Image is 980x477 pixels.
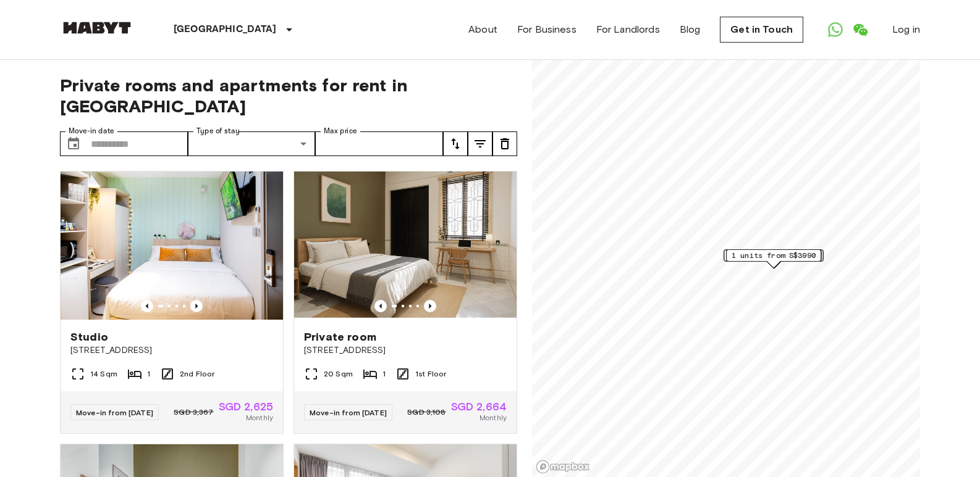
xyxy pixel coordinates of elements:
[219,401,273,412] span: SGD 2,625
[294,171,517,434] a: Marketing picture of unit SG-01-021-003-01Previous imagePrevious imagePrivate room[STREET_ADDRESS...
[69,126,114,136] label: Move-in date
[60,75,517,117] span: Private rooms and apartments for rent in [GEOGRAPHIC_DATA]
[720,17,803,43] a: Get in Touch
[415,368,446,380] span: 1st Floor
[304,330,376,344] span: Private room
[141,300,153,312] button: Previous image
[726,249,821,268] div: Map marker
[892,22,920,37] a: Log in
[492,131,517,156] button: tune
[294,172,517,320] img: Marketing picture of unit SG-01-021-003-01
[90,368,117,380] span: 14 Sqm
[196,126,240,136] label: Type of stay
[70,344,273,357] span: [STREET_ADDRESS]
[424,300,436,312] button: Previous image
[76,408,153,417] span: Move-in from [DATE]
[246,412,273,423] span: Monthly
[374,300,387,312] button: Previous image
[180,368,214,380] span: 2nd Floor
[517,22,577,37] a: For Business
[174,22,277,37] p: [GEOGRAPHIC_DATA]
[70,330,108,344] span: Studio
[823,17,848,42] a: Open WhatsApp
[324,368,353,380] span: 20 Sqm
[382,368,386,380] span: 1
[451,401,507,412] span: SGD 2,664
[60,171,284,434] a: Marketing picture of unit SG-01-111-002-001Previous imagePrevious imageStudio[STREET_ADDRESS]14 S...
[479,412,507,423] span: Monthly
[443,131,468,156] button: tune
[680,22,701,37] a: Blog
[468,22,497,37] a: About
[61,131,86,156] button: Choose date
[304,344,507,357] span: [STREET_ADDRESS]
[174,407,213,418] span: SGD 3,367
[848,17,872,42] a: Open WeChat
[60,22,134,34] img: Habyt
[536,460,590,474] a: Mapbox logo
[468,131,492,156] button: tune
[61,172,283,320] img: Marketing picture of unit SG-01-111-002-001
[310,408,387,417] span: Move-in from [DATE]
[732,250,816,261] span: 1 units from S$3990
[724,249,823,268] div: Map marker
[324,126,357,136] label: Max price
[147,368,150,380] span: 1
[190,300,203,312] button: Previous image
[596,22,660,37] a: For Landlords
[407,407,446,418] span: SGD 3,108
